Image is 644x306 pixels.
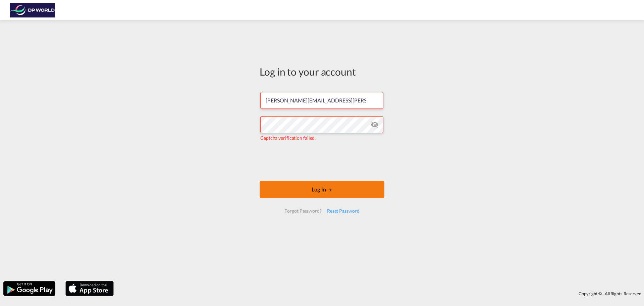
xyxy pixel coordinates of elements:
div: Copyright © . All Rights Reserved [117,288,644,299]
div: Log in to your account [260,64,384,79]
iframe: reCAPTCHA [271,148,373,174]
input: Enter email/phone number [260,92,383,109]
div: Reset Password [324,205,362,217]
img: google.png [3,280,56,297]
button: LOGIN [260,181,384,198]
img: apple.png [65,280,114,297]
div: Forgot Password? [282,205,324,217]
span: Captcha verification failed. [260,135,316,141]
img: c08ca190194411f088ed0f3ba295208c.png [10,3,55,18]
md-icon: icon-eye-off [371,121,379,129]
